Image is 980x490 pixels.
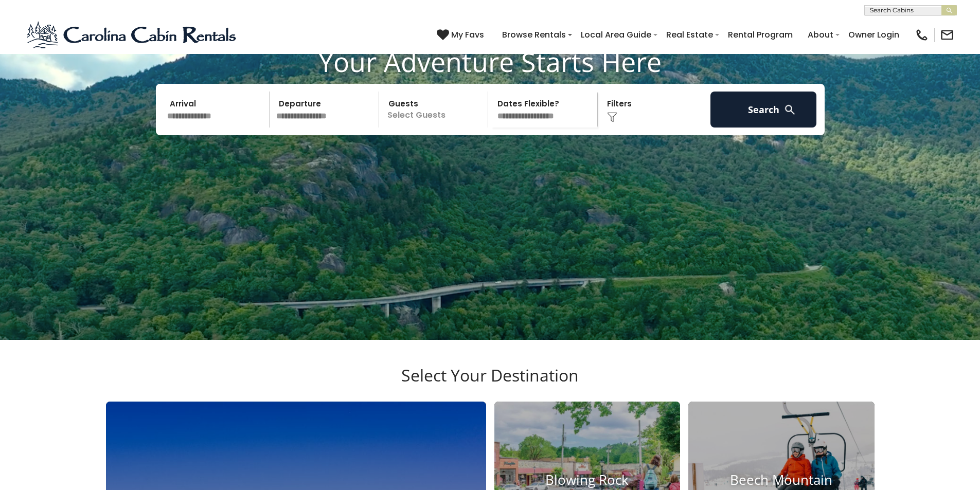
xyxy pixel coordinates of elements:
[661,26,718,44] a: Real Estate
[783,103,796,116] img: search-regular-white.png
[607,112,617,122] img: filter--v1.png
[382,92,488,128] p: Select Guests
[494,472,681,488] h4: Blowing Rock
[26,20,239,50] img: Blue-2.png
[497,26,571,44] a: Browse Rentals
[915,28,929,42] img: phone-regular-black.png
[451,28,484,41] span: My Favs
[688,472,875,488] h4: Beech Mountain
[843,26,904,44] a: Owner Login
[723,26,798,44] a: Rental Program
[940,28,954,42] img: mail-regular-black.png
[803,26,839,44] a: About
[710,92,817,128] button: Search
[8,46,972,78] h1: Your Adventure Starts Here
[437,28,487,42] a: My Favs
[104,366,876,402] h3: Select Your Destination
[576,26,656,44] a: Local Area Guide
